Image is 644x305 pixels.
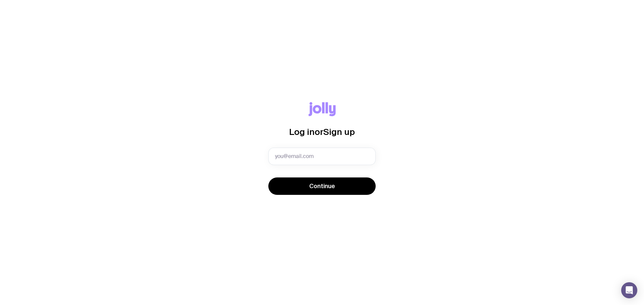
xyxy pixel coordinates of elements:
span: Log in [289,127,315,137]
button: Continue [268,177,376,195]
input: you@email.com [268,148,376,165]
span: Continue [309,182,335,190]
span: or [315,127,323,137]
div: Open Intercom Messenger [621,282,637,298]
span: Sign up [323,127,355,137]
